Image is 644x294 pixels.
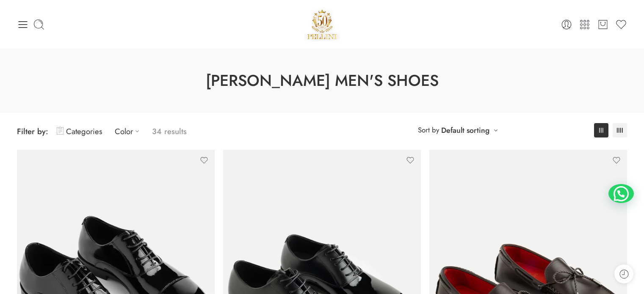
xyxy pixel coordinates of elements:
[115,121,144,141] a: Color
[441,124,489,136] a: Default sorting
[21,70,623,92] h1: [PERSON_NAME] Men's Shoes
[152,121,187,141] p: 34 results
[615,19,627,30] a: Wishlist
[304,6,340,42] a: Pellini -
[561,19,572,30] a: Login / Register
[57,121,102,141] a: Categories
[418,123,439,137] span: Sort by
[597,19,609,30] a: Cart
[304,6,340,42] img: Pellini
[17,126,48,137] span: Filter by:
